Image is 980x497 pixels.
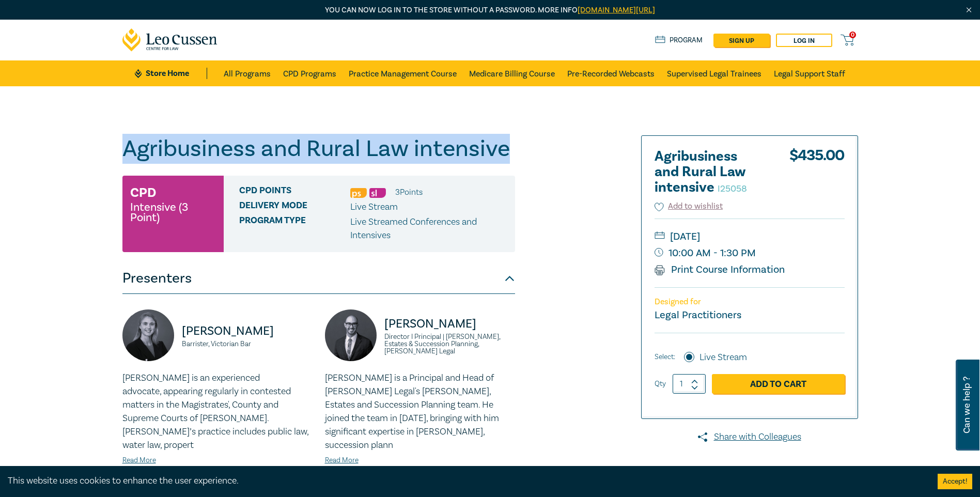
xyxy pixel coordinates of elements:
[8,474,922,488] div: This website uses cookies to enhance the user experience.
[130,183,156,202] h3: CPD
[673,374,706,394] input: 1
[655,297,845,307] p: Designed for
[667,60,761,86] a: Supervised Legal Trainees
[350,188,367,198] img: Professional Skills
[718,183,747,195] small: I25058
[325,371,515,452] p: [PERSON_NAME] is a Principal and Head of [PERSON_NAME] Legal's [PERSON_NAME], Estates and Success...
[122,309,174,361] img: https://s3.ap-southeast-2.amazonaws.com/leo-cussen-store-production-content/Contacts/Olivia%20Cal...
[641,430,858,444] a: Share with Colleagues
[350,215,507,242] p: Live Streamed Conferences and Intensives
[384,316,515,332] p: [PERSON_NAME]
[369,188,386,198] img: Substantive Law
[776,34,832,47] a: Log in
[122,5,858,16] p: You can now log in to the store without a password. More info
[122,135,515,162] h1: Agribusiness and Rural Law intensive
[567,60,655,86] a: Pre-Recorded Webcasts
[655,228,845,245] small: [DATE]
[283,60,336,86] a: CPD Programs
[712,374,845,394] a: Add to Cart
[938,474,972,489] button: Accept cookies
[135,68,207,79] a: Store Home
[965,6,973,14] img: Close
[655,149,768,195] h2: Agribusiness and Rural Law intensive
[655,263,785,276] a: Print Course Information
[182,323,313,339] p: [PERSON_NAME]
[325,456,359,465] a: Read More
[849,32,856,38] span: 0
[122,263,515,294] button: Presenters
[655,245,845,261] small: 10:00 AM - 1:30 PM
[469,60,555,86] a: Medicare Billing Course
[224,60,271,86] a: All Programs
[325,309,377,361] img: https://s3.ap-southeast-2.amazonaws.com/leo-cussen-store-production-content/Contacts/Stefan%20Man...
[350,201,398,213] span: Live Stream
[655,378,666,390] label: Qty
[699,351,747,364] label: Live Stream
[130,202,216,223] small: Intensive (3 Point)
[962,366,972,444] span: Can we help ?
[239,185,350,199] span: CPD Points
[239,200,350,214] span: Delivery Mode
[349,60,457,86] a: Practice Management Course
[578,5,655,15] a: [DOMAIN_NAME][URL]
[789,149,845,200] div: $ 435.00
[655,200,723,212] button: Add to wishlist
[239,215,350,242] span: Program type
[122,371,313,452] p: [PERSON_NAME] is an experienced advocate, appearing regularly in contested matters in the Magistr...
[384,333,515,355] small: Director I Principal | [PERSON_NAME], Estates & Succession Planning, [PERSON_NAME] Legal
[655,351,675,363] span: Select:
[122,456,156,465] a: Read More
[655,35,703,46] a: Program
[774,60,845,86] a: Legal Support Staff
[713,34,770,47] a: sign up
[655,308,741,322] small: Legal Practitioners
[395,185,423,199] li: 3 Point s
[182,340,313,348] small: Barrister, Victorian Bar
